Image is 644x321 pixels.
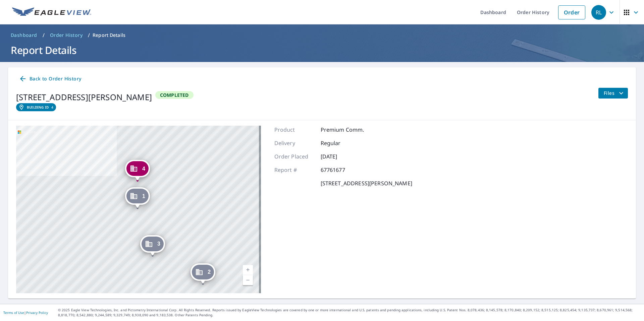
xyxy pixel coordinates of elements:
[604,89,625,97] span: Files
[16,103,56,111] a: Building ID4
[16,73,84,85] a: Back to Order History
[16,91,152,103] div: [STREET_ADDRESS][PERSON_NAME]
[3,311,48,315] p: |
[598,88,628,99] button: filesDropdownBtn-67761677
[8,30,636,41] nav: breadcrumb
[8,30,40,41] a: Dashboard
[274,139,315,147] p: Delivery
[321,152,361,160] p: [DATE]
[274,166,315,174] p: Report #
[27,105,49,109] em: Building ID
[3,310,24,315] a: Terms of Use
[88,31,90,39] li: /
[157,241,160,246] span: 3
[12,7,91,17] img: EV Logo
[142,194,145,199] span: 1
[50,32,83,39] span: Order History
[591,5,606,20] div: RL
[321,139,361,147] p: Regular
[8,43,636,57] h1: Report Details
[208,269,211,274] span: 2
[156,92,193,98] span: Completed
[93,32,125,39] p: Report Details
[243,265,253,275] a: Current Level 17, Zoom In
[274,126,315,134] p: Product
[140,235,165,256] div: Dropped pin, building 3, Commercial property, 30 Kessel Ct Madison, WI 53711
[321,166,361,174] p: 67761677
[142,166,145,171] span: 4
[243,275,253,285] a: Current Level 17, Zoom Out
[26,310,48,315] a: Privacy Policy
[19,75,81,83] span: Back to Order History
[11,32,37,39] span: Dashboard
[43,31,45,39] li: /
[321,126,364,134] p: Premium Comm.
[274,152,315,160] p: Order Placed
[58,308,641,318] p: © 2025 Eagle View Technologies, Inc. and Pictometry International Corp. All Rights Reserved. Repo...
[321,179,412,187] p: [STREET_ADDRESS][PERSON_NAME]
[125,187,150,208] div: Dropped pin, building 1, Commercial property, 84 Kessel Ct Madison, WI 53711
[125,160,150,181] div: Dropped pin, building 4, Commercial property, 73 Kessel Ct Madison, WI 53711
[191,263,215,284] div: Dropped pin, building 2, Commercial property, 1 Kessel Ct Madison, WI 53711
[558,5,585,19] a: Order
[47,30,85,41] a: Order History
